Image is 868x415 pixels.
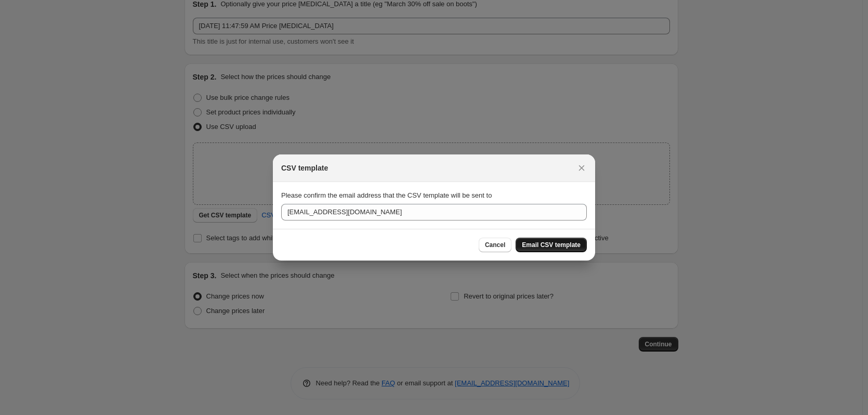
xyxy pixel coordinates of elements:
[281,191,492,199] span: Please confirm the email address that the CSV template will be sent to
[574,161,589,175] button: Close
[281,163,328,173] h2: CSV template
[516,238,587,252] button: Email CSV template
[485,241,505,249] span: Cancel
[522,241,581,249] span: Email CSV template
[479,238,511,252] button: Cancel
